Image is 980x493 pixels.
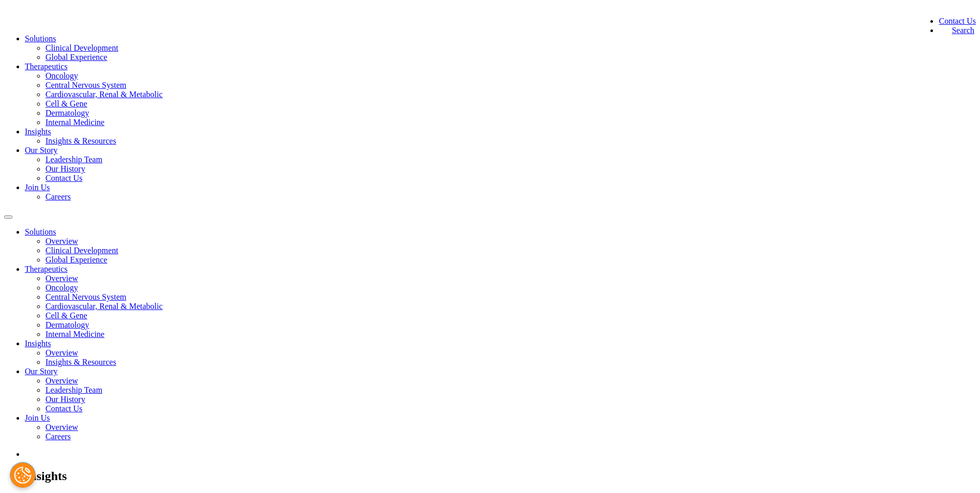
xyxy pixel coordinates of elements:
[25,227,56,236] a: Solutions
[10,462,36,488] button: Cookies Settings
[45,164,85,173] a: Our History
[45,292,126,301] a: Central Nervous System
[45,174,83,182] a: Contact Us
[45,109,89,117] a: Dermatology
[45,255,107,264] a: Global Experience
[45,43,118,52] a: Clinical Development
[45,358,116,366] a: Insights & Resources
[25,413,50,422] a: Join Us
[45,320,89,329] a: Dermatology
[25,34,56,43] a: Solutions
[45,237,78,245] a: Overview
[45,404,83,413] a: Contact Us
[45,330,104,338] a: Internal Medicine
[45,432,71,441] a: Careers
[45,348,78,357] a: Overview
[45,99,87,108] a: Cell & Gene
[45,71,78,80] a: Oncology
[45,311,87,320] a: Cell & Gene
[45,283,78,292] a: Oncology
[939,26,949,36] img: search.svg
[25,183,50,192] a: Join Us
[939,17,976,25] a: Contact Us
[45,118,104,127] a: Internal Medicine
[25,62,68,71] a: Therapeutics
[45,423,78,432] a: Overview
[25,127,51,136] a: Insights
[45,376,78,385] a: Overview
[45,53,107,61] a: Global Experience
[45,386,102,394] a: Leadership Team
[939,26,974,35] a: Search
[45,136,116,145] a: Insights & Resources
[45,192,71,201] a: Careers
[45,155,102,164] a: Leadership Team
[25,339,51,348] a: Insights
[25,265,68,273] a: Therapeutics
[45,90,163,99] a: Cardiovascular, Renal & Metabolic
[45,395,85,404] a: Our History
[25,367,58,376] a: Our Story
[45,246,118,255] a: Clinical Development
[45,274,78,283] a: Overview
[45,302,163,311] a: Cardiovascular, Renal & Metabolic
[25,146,58,155] a: Our Story
[25,469,976,483] h1: Insights
[45,81,126,89] a: Central Nervous System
